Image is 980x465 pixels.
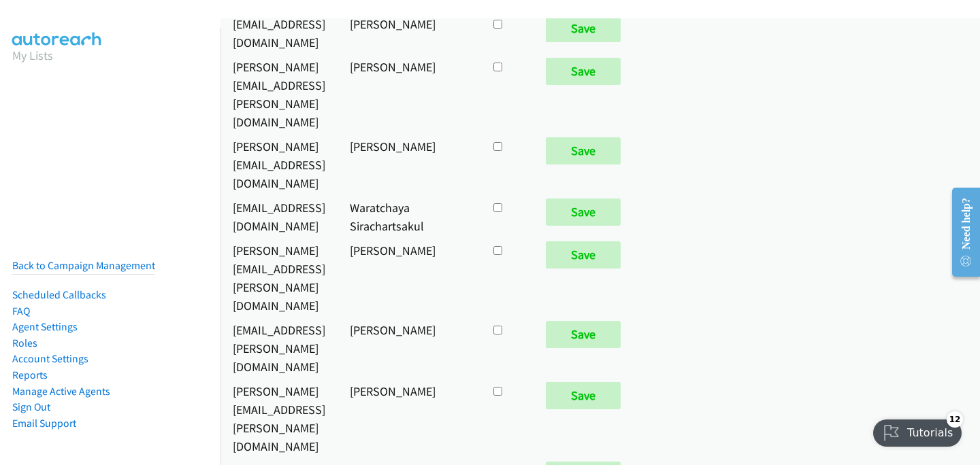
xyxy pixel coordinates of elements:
a: Scheduled Callbacks [12,288,106,301]
iframe: Checklist [865,406,970,455]
td: [PERSON_NAME] [338,12,478,54]
input: Save [546,199,621,226]
td: [PERSON_NAME] [338,238,478,317]
iframe: Resource Center [941,178,980,286]
td: [PERSON_NAME][EMAIL_ADDRESS][PERSON_NAME][DOMAIN_NAME] [220,238,338,317]
input: Save [546,321,621,348]
a: Reports [12,368,48,381]
input: Save [546,137,621,165]
td: [PERSON_NAME][EMAIL_ADDRESS][PERSON_NAME][DOMAIN_NAME] [220,54,338,134]
td: [EMAIL_ADDRESS][DOMAIN_NAME] [220,195,338,238]
input: Save [546,241,621,269]
a: Email Support [12,417,76,430]
input: Save [546,15,621,42]
td: [PERSON_NAME] [338,54,478,134]
td: [PERSON_NAME][EMAIL_ADDRESS][DOMAIN_NAME] [220,134,338,195]
td: [PERSON_NAME] [338,379,478,458]
td: [PERSON_NAME] [338,134,478,195]
a: Manage Active Agents [12,385,110,398]
a: Account Settings [12,352,88,365]
a: My Lists [12,48,53,63]
a: FAQ [12,305,30,317]
td: [EMAIL_ADDRESS][DOMAIN_NAME] [220,12,338,54]
td: [EMAIL_ADDRESS][PERSON_NAME][DOMAIN_NAME] [220,317,338,379]
a: Sign Out [12,400,50,413]
td: [PERSON_NAME] [338,317,478,379]
input: Save [546,382,621,409]
a: Roles [12,337,37,349]
a: Agent Settings [12,320,78,333]
input: Save [546,58,621,85]
td: [PERSON_NAME][EMAIL_ADDRESS][PERSON_NAME][DOMAIN_NAME] [220,379,338,458]
a: Back to Campaign Management [12,259,155,272]
td: Waratchaya Sirachartsakul [338,195,478,238]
